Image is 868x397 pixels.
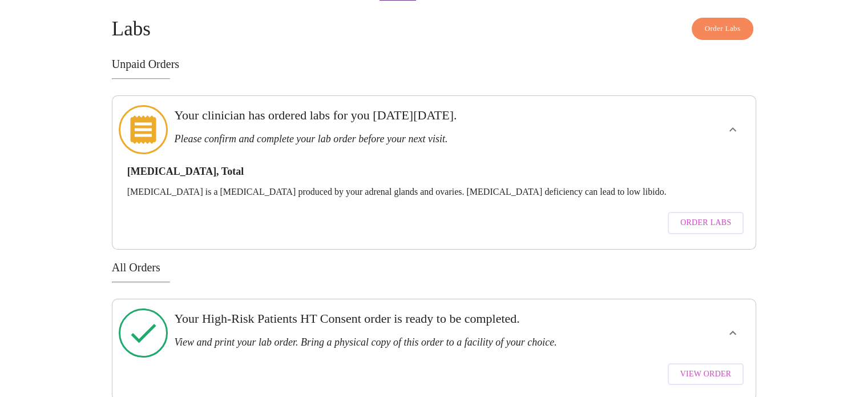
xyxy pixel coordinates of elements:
span: Order Labs [705,22,741,35]
h3: [MEDICAL_DATA], Total [127,166,741,178]
h3: Unpaid Orders [112,58,757,71]
button: show more [719,319,746,347]
h4: Labs [112,18,757,41]
button: Order Labs [692,18,754,40]
button: View Order [668,363,744,386]
a: Order Labs [665,206,746,240]
h3: Please confirm and complete your lab order before your next visit. [174,133,632,145]
h3: Your High-Risk Patients HT Consent order is ready to be completed. [174,311,632,326]
a: View Order [665,358,747,391]
h3: Your clinician has ordered labs for you [DATE][DATE]. [174,108,632,123]
span: View Order [680,367,732,382]
span: Order Labs [680,216,731,230]
button: show more [719,116,746,143]
p: [MEDICAL_DATA] is a [MEDICAL_DATA] produced by your adrenal glands and ovaries. [MEDICAL_DATA] de... [127,187,741,197]
h3: View and print your lab order. Bring a physical copy of this order to a facility of your choice. [174,336,632,348]
h3: All Orders [112,261,757,274]
button: Order Labs [668,212,744,234]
